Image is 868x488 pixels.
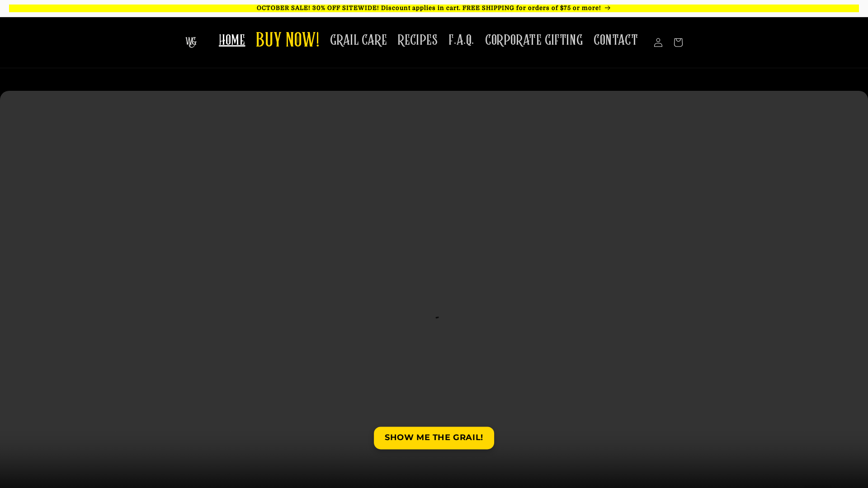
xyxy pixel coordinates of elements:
[588,26,643,55] a: CONTACT
[485,32,583,49] span: CORPORATE GIFTING
[219,32,245,49] span: HOME
[448,32,474,49] span: F.A.Q.
[213,26,250,55] a: HOME
[325,26,392,55] a: GRAIL CARE
[398,32,438,49] span: RECIPES
[594,32,638,49] span: CONTACT
[374,427,494,449] a: SHOW ME THE GRAIL!
[443,26,480,55] a: F.A.Q.
[9,5,859,12] p: OCTOBER SALE! 30% OFF SITEWIDE! Discount applies in cart. FREE SHIPPING for orders of $75 or more!
[185,37,197,48] img: The Whiskey Grail
[480,26,588,55] a: CORPORATE GIFTING
[250,23,325,59] a: BUY NOW!
[330,32,387,49] span: GRAIL CARE
[256,29,319,54] span: BUY NOW!
[392,26,443,55] a: RECIPES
